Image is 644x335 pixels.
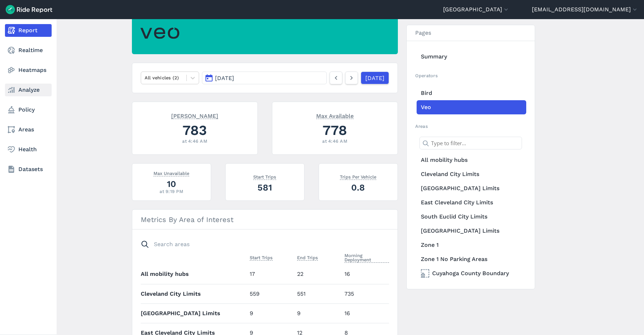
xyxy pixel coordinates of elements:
a: Veo [417,100,526,114]
a: East Cleveland City Limits [417,195,526,210]
span: [DATE] [215,75,234,81]
div: 0.8 [327,181,389,194]
span: Start Trips [250,254,273,261]
span: Max Unavailable [153,169,189,176]
a: Policy [5,103,52,116]
td: 735 [342,284,389,303]
span: End Trips [297,254,318,261]
button: [DATE] [202,72,326,84]
button: Morning Deployment [344,251,389,264]
a: [GEOGRAPHIC_DATA] Limits [417,181,526,195]
input: Search areas [137,238,385,251]
div: 783 [141,120,249,140]
a: All mobility hubs [417,153,526,167]
a: [DATE] [361,72,389,84]
a: Zone 1 No Parking Areas [417,252,526,266]
td: 17 [247,265,294,284]
a: Realtime [5,44,52,57]
td: 22 [294,265,342,284]
td: 16 [342,265,389,284]
h3: Pages [407,25,535,41]
a: [GEOGRAPHIC_DATA] Limits [417,224,526,238]
a: Areas [5,123,52,136]
div: 10 [141,178,202,190]
a: South Euclid City Limits [417,210,526,224]
a: Cuyahoga County Boundary [417,266,526,280]
h3: Metrics By Area of Interest [132,210,398,229]
span: Morning Deployment [344,251,389,263]
th: All mobility hubs [141,265,247,284]
td: 551 [294,284,342,303]
a: Zone 1 [417,238,526,252]
div: at 9:19 PM [141,188,202,195]
a: Bird [417,86,526,100]
img: Ride Report [6,5,52,14]
div: at 4:46 AM [141,138,249,144]
td: 9 [247,303,294,323]
div: 581 [234,181,296,194]
span: Max Available [316,112,354,119]
td: 559 [247,284,294,303]
td: 9 [294,303,342,323]
a: Report [5,24,52,37]
input: Type to filter... [419,137,522,149]
span: Trips Per Vehicle [340,173,376,180]
a: Health [5,143,52,156]
button: End Trips [297,254,318,262]
img: Veo [140,23,179,43]
button: [EMAIL_ADDRESS][DOMAIN_NAME] [532,5,638,14]
th: Cleveland City Limits [141,284,247,303]
a: Heatmaps [5,64,52,76]
button: Start Trips [250,254,273,262]
th: [GEOGRAPHIC_DATA] Limits [141,303,247,323]
div: 778 [281,120,389,140]
div: at 4:46 AM [281,138,389,144]
td: 16 [342,303,389,323]
a: Analyze [5,84,52,96]
a: Datasets [5,163,52,176]
a: Cleveland City Limits [417,167,526,181]
button: [GEOGRAPHIC_DATA] [443,5,510,14]
h2: Areas [415,123,526,130]
span: [PERSON_NAME] [171,112,218,119]
h2: Operators [415,72,526,79]
a: Summary [417,50,526,64]
span: Start Trips [253,173,276,180]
